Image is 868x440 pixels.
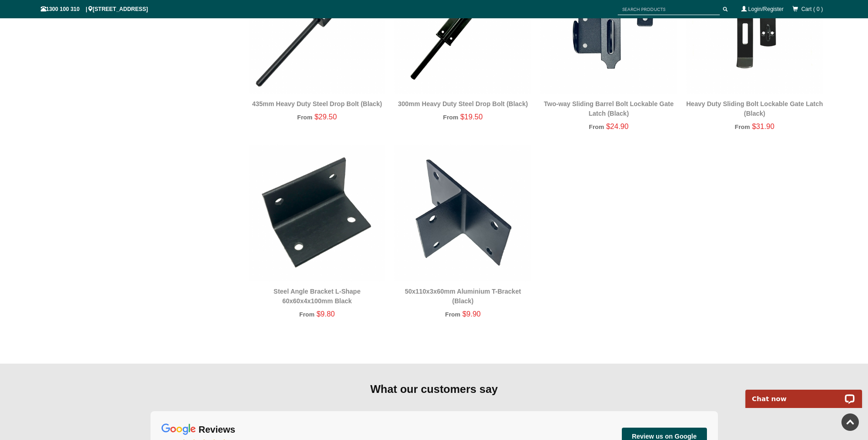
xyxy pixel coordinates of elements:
[394,145,531,281] img: 50x110x3x60mm Aluminium T-Bracket (Black) - Gate Warehouse
[752,123,774,130] span: $31.90
[589,123,604,130] span: From
[317,310,335,318] span: $9.80
[443,114,458,121] span: From
[686,100,823,117] a: Heavy Duty Sliding Bolt Lockable Gate Latch (Black)
[405,288,521,305] a: 50x110x3x60mm Aluminium T-Bracket (Black)
[618,4,720,15] input: SEARCH PRODUCTS
[151,382,718,397] div: What our customers say
[274,288,361,305] a: Steel Angle Bracket L-Shape 60x60x4x100mm Black
[606,123,629,130] span: $24.90
[748,6,783,12] a: Login/Register
[735,123,750,130] span: From
[299,311,314,318] span: From
[801,6,823,12] span: Cart ( 0 )
[41,6,148,12] span: 1300 100 310 | [STREET_ADDRESS]
[249,145,386,281] img: Steel Angle Bracket L-Shape 60x60x4x100mm Black - Gate Warehouse
[739,379,868,408] iframe: LiveChat chat widget
[462,310,480,318] span: $9.90
[544,100,674,117] a: Two-way Sliding Barrel Bolt Lockable Gate Latch (Black)
[314,113,337,121] span: $29.50
[460,113,483,121] span: $19.50
[297,114,313,121] span: From
[252,100,382,107] a: 435mm Heavy Duty Steel Drop Bolt (Black)
[199,424,235,435] div: reviews
[398,100,528,107] a: 300mm Heavy Duty Steel Drop Bolt (Black)
[445,311,460,318] span: From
